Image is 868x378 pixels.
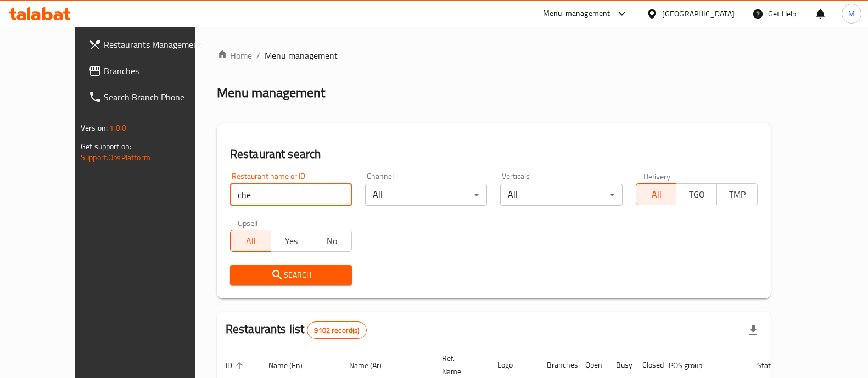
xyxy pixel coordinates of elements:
[230,146,758,162] h2: Restaurant search
[217,49,771,62] nav: breadcrumb
[740,317,766,343] div: Export file
[256,49,260,62] li: /
[217,84,325,101] h2: Menu management
[636,183,677,205] button: All
[271,230,312,252] button: Yes
[80,31,220,58] a: Restaurants Management
[226,359,247,372] span: ID
[80,84,220,110] a: Search Branch Phone
[311,230,352,252] button: No
[848,8,855,20] span: M
[349,359,396,372] span: Name (Ar)
[716,183,758,205] button: TMP
[104,38,211,51] span: Restaurants Management
[268,359,317,372] span: Name (En)
[239,268,343,282] span: Search
[643,172,671,180] label: Delivery
[217,49,252,62] a: Home
[81,121,108,135] span: Version:
[641,187,673,202] span: All
[104,64,211,77] span: Branches
[104,91,211,104] span: Search Branch Phone
[81,150,150,165] a: Support.OpsPlatform
[307,321,366,339] div: Total records count
[543,7,611,20] div: Menu-management
[500,184,622,206] div: All
[442,352,475,378] span: Ref. Name
[365,184,487,206] div: All
[80,58,220,84] a: Branches
[757,359,793,372] span: Status
[226,321,367,339] h2: Restaurants list
[238,219,258,227] label: Upsell
[230,265,352,285] button: Search
[669,359,716,372] span: POS group
[721,187,753,202] span: TMP
[307,325,366,336] span: 9102 record(s)
[230,184,352,206] input: Search for restaurant name or ID..
[109,121,126,135] span: 1.0.0
[662,8,735,20] div: [GEOGRAPHIC_DATA]
[81,139,131,154] span: Get support on:
[681,187,713,202] span: TGO
[265,49,338,62] span: Menu management
[676,183,717,205] button: TGO
[235,233,267,249] span: All
[276,233,307,249] span: Yes
[230,230,271,252] button: All
[316,233,348,249] span: No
